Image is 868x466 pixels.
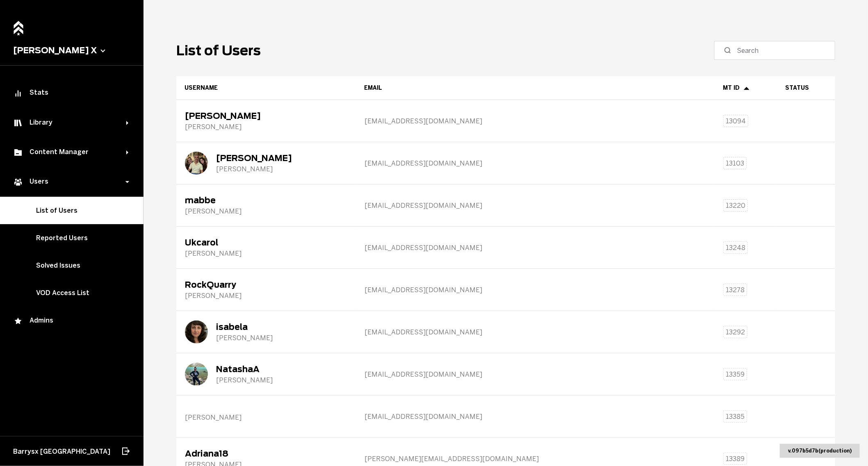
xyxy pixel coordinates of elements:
div: [PERSON_NAME] [185,292,241,300]
tr: [PERSON_NAME][EMAIL_ADDRESS][DOMAIN_NAME]13385 [176,396,835,438]
span: 13359 [726,371,745,378]
div: mabbe [185,195,241,205]
button: [PERSON_NAME] X [13,45,130,55]
div: [PERSON_NAME] [216,376,273,384]
span: [EMAIL_ADDRESS][DOMAIN_NAME] [365,413,482,421]
div: isabela [216,322,273,332]
span: [EMAIL_ADDRESS][DOMAIN_NAME] [365,202,482,209]
span: 13278 [726,286,745,294]
th: Toggle SortBy [715,76,777,100]
tr: RockQuarry[PERSON_NAME][EMAIL_ADDRESS][DOMAIN_NAME]13278 [176,269,835,311]
tr: mabbe[PERSON_NAME][EMAIL_ADDRESS][DOMAIN_NAME]13220 [176,184,835,227]
div: [PERSON_NAME] [185,123,261,131]
span: [EMAIL_ADDRESS][DOMAIN_NAME] [365,159,482,167]
img: isabela [185,321,208,343]
span: 13385 [726,413,745,421]
div: Stats [13,89,130,98]
tr: NatashaANatashaA[PERSON_NAME][EMAIL_ADDRESS][DOMAIN_NAME]13359 [176,353,835,396]
span: 13248 [726,244,745,252]
a: Home [11,16,26,34]
span: [EMAIL_ADDRESS][DOMAIN_NAME] [365,328,482,336]
tr: isabelaisabela[PERSON_NAME][EMAIL_ADDRESS][DOMAIN_NAME]13292 [176,311,835,353]
tr: [PERSON_NAME][PERSON_NAME][EMAIL_ADDRESS][DOMAIN_NAME]13094 [176,100,835,142]
span: 13389 [726,455,745,463]
div: [PERSON_NAME] [216,165,292,173]
div: Adriana18 [185,449,241,459]
span: 13292 [726,328,745,336]
div: Users [13,177,126,187]
div: RockQuarry [185,280,241,290]
span: [PERSON_NAME][EMAIL_ADDRESS][DOMAIN_NAME] [365,455,539,463]
th: Toggle SortBy [176,76,356,100]
div: v. 097b5d7b ( production ) [780,444,860,458]
div: [PERSON_NAME] [185,250,241,257]
span: [EMAIL_ADDRESS][DOMAIN_NAME] [365,117,482,125]
span: 13103 [726,159,744,167]
div: Ukcarol [185,238,241,248]
span: Barrysx [GEOGRAPHIC_DATA] [13,448,110,455]
input: Search [737,45,818,55]
th: Toggle SortBy [356,76,715,100]
div: Admins [13,316,130,326]
div: [PERSON_NAME] [185,414,241,421]
div: Library [13,118,126,128]
div: [PERSON_NAME] [185,111,261,121]
button: Log out [116,442,134,460]
span: 13220 [726,202,745,209]
tr: Ukcarol[PERSON_NAME][EMAIL_ADDRESS][DOMAIN_NAME]13248 [176,227,835,269]
span: [EMAIL_ADDRESS][DOMAIN_NAME] [365,244,482,252]
div: [PERSON_NAME] [185,207,241,215]
div: MT ID [723,84,769,91]
div: Content Manager [13,148,126,157]
h1: List of Users [176,43,261,59]
span: [EMAIL_ADDRESS][DOMAIN_NAME] [365,371,482,378]
th: Status [777,76,835,100]
span: 13094 [726,117,746,125]
img: mbaaronson [185,152,208,175]
div: [PERSON_NAME] [216,334,273,342]
div: NatashaA [216,364,273,374]
img: NatashaA [185,363,208,386]
div: [PERSON_NAME] [216,153,292,163]
span: [EMAIL_ADDRESS][DOMAIN_NAME] [365,286,482,294]
tr: mbaaronson[PERSON_NAME][PERSON_NAME][EMAIL_ADDRESS][DOMAIN_NAME]13103 [176,142,835,184]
